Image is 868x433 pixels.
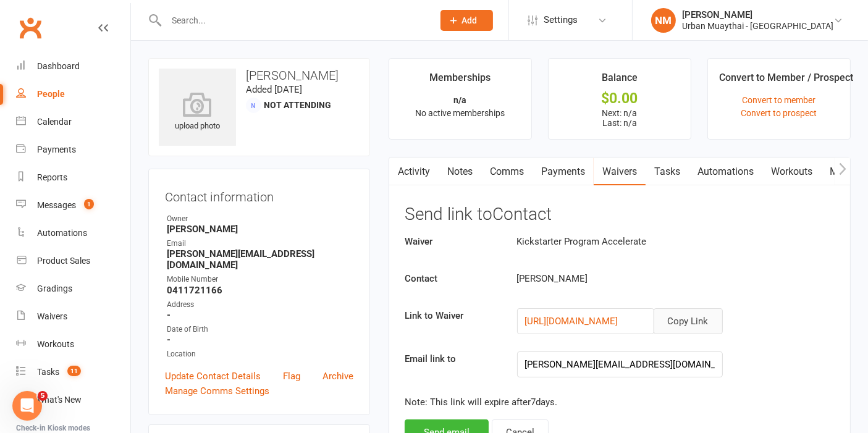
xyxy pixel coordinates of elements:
span: 11 [67,366,81,376]
div: Tasks [37,367,59,377]
span: Add [462,15,478,25]
strong: - [167,309,353,321]
a: Archive [322,369,353,384]
a: Automations [16,219,130,247]
time: Added [DATE] [246,84,302,95]
p: Next: n/a Last: n/a [560,108,680,128]
a: [URL][DOMAIN_NAME] [525,316,618,327]
div: [PERSON_NAME] [682,9,833,20]
button: Copy Link [654,308,723,334]
div: Reports [37,172,67,182]
a: Convert to member [743,95,816,105]
div: Address [167,299,353,311]
div: Dashboard [37,61,80,71]
a: Payments [16,136,130,164]
div: Messages [37,200,76,210]
h3: Send link to Contact [405,205,835,224]
a: Tasks 11 [16,358,130,386]
div: NM [651,8,676,33]
a: People [16,80,130,108]
a: Waivers [594,158,646,186]
a: Payments [533,158,594,186]
div: Location [167,348,353,360]
a: Update Contact Details [165,369,261,384]
label: Email link to [395,351,508,366]
div: upload photo [159,92,236,133]
a: Reports [16,164,130,191]
span: Settings [544,6,578,34]
a: Product Sales [16,247,130,275]
div: Calendar [37,117,72,127]
span: Not Attending [264,100,331,110]
div: People [37,89,65,99]
label: Waiver [395,234,508,249]
label: Link to Waiver [395,308,508,323]
a: Tasks [646,158,689,186]
a: What's New [16,386,130,414]
div: Kickstarter Program Accelerate [508,234,770,249]
a: Convert to prospect [741,108,817,118]
div: What's New [37,395,82,405]
div: Workouts [37,339,74,349]
label: Contact [395,271,508,286]
a: Activity [389,158,439,186]
a: Comms [481,158,533,186]
p: Note: This link will expire after 7 days. [405,395,835,410]
a: Notes [439,158,481,186]
a: Workouts [762,158,821,186]
a: Flag [283,369,300,384]
div: Product Sales [37,256,90,266]
strong: [PERSON_NAME] [167,224,353,235]
div: Mobile Number [167,274,353,285]
div: Waivers [37,311,67,321]
div: $0.00 [560,92,680,105]
h3: Contact information [165,185,353,204]
iframe: Intercom live chat [12,391,42,421]
span: 5 [38,391,48,401]
strong: n/a [453,95,466,105]
div: Automations [37,228,87,238]
span: 1 [84,199,94,209]
h3: [PERSON_NAME] [159,69,360,82]
a: Workouts [16,330,130,358]
a: Clubworx [15,12,46,43]
div: Date of Birth [167,324,353,335]
div: Payments [37,145,76,154]
button: Add [440,10,493,31]
a: Dashboard [16,53,130,80]
div: Urban Muaythai - [GEOGRAPHIC_DATA] [682,20,833,32]
a: Calendar [16,108,130,136]
strong: - [167,334,353,345]
div: Balance [602,70,638,92]
input: Search... [162,12,424,29]
strong: [PERSON_NAME][EMAIL_ADDRESS][DOMAIN_NAME] [167,248,353,271]
div: [PERSON_NAME] [508,271,770,286]
a: Waivers [16,303,130,330]
strong: 0411721166 [167,285,353,296]
a: Manage Comms Settings [165,384,269,398]
div: Convert to Member / Prospect [719,70,853,92]
span: No active memberships [415,108,505,118]
div: Email [167,238,353,250]
div: Memberships [429,70,491,92]
a: Gradings [16,275,130,303]
div: Owner [167,213,353,225]
a: Automations [689,158,762,186]
div: Gradings [37,284,72,293]
a: Messages 1 [16,191,130,219]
